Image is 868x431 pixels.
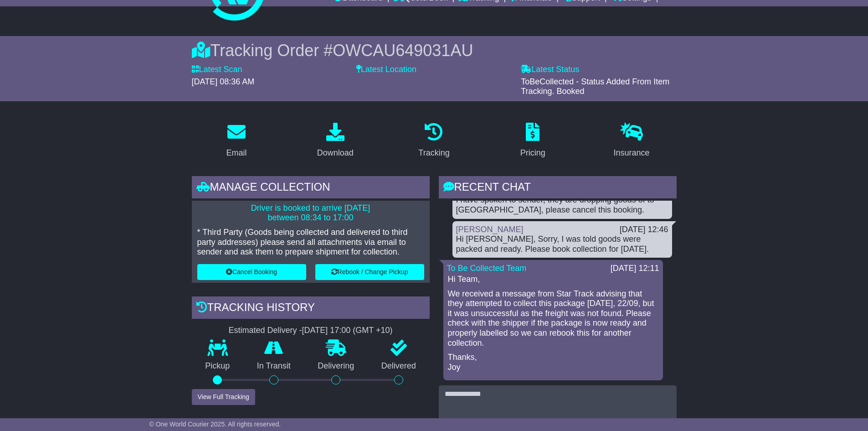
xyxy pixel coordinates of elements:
[192,176,430,201] div: Manage collection
[514,119,551,162] a: Pricing
[197,264,306,280] button: Cancel Booking
[192,77,255,86] span: [DATE] 08:36 AM
[149,421,281,428] span: © One World Courier 2025. All rights reserved.
[520,147,545,159] div: Pricing
[311,119,360,162] a: Download
[304,361,368,371] p: Delivering
[608,119,656,162] a: Insurance
[439,176,677,201] div: RECENT CHAT
[192,296,430,321] div: Tracking history
[192,41,677,60] div: Tracking Order #
[192,326,430,336] div: Estimated Delivery -
[447,264,527,273] a: To Be Collected Team
[456,195,668,215] div: I have spoken to sender, they are dropping goods of to [GEOGRAPHIC_DATA], please cancel this book...
[192,361,244,371] p: Pickup
[448,289,658,348] p: We received a message from Star Track advising that they attempted to collect this package [DATE]...
[315,264,424,280] button: Rebook / Change Pickup
[197,203,424,223] p: Driver is booked to arrive [DATE] between 08:34 to 17:00
[368,361,430,371] p: Delivered
[418,147,449,159] div: Tracking
[614,147,650,159] div: Insurance
[243,361,304,371] p: In Transit
[220,119,252,162] a: Email
[317,147,354,159] div: Download
[456,225,524,234] a: [PERSON_NAME]
[521,77,669,96] span: ToBeCollected - Status Added From Item Tracking. Booked
[356,65,416,75] label: Latest Location
[448,275,658,285] p: Hi Team,
[197,228,424,257] p: * Third Party (Goods being collected and delivered to third party addresses) please send all atta...
[192,65,242,75] label: Latest Scan
[456,234,668,254] div: Hi [PERSON_NAME], Sorry, I was told goods were packed and ready. Please book collection for [DATE].
[521,65,579,75] label: Latest Status
[620,225,668,235] div: [DATE] 12:46
[611,264,659,274] div: [DATE] 12:11
[333,41,473,60] span: OWCAU649031AU
[192,389,255,405] button: View Full Tracking
[226,147,247,159] div: Email
[412,119,455,162] a: Tracking
[448,353,658,372] p: Thanks, Joy
[302,326,393,336] div: [DATE] 17:00 (GMT +10)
